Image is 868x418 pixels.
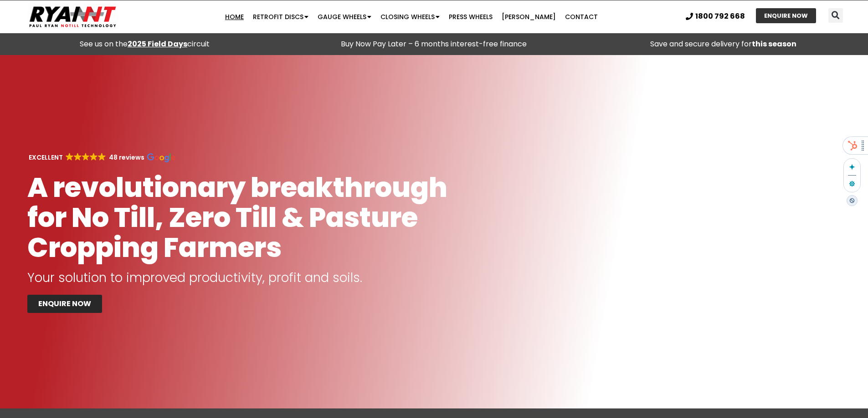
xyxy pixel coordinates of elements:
[27,269,362,287] span: Your solution to improved productivity, profit and soils.
[38,300,91,307] span: ENQUIRE NOW
[90,153,98,161] img: Google
[221,8,248,26] a: Home
[444,8,497,26] a: Press Wheels
[497,8,560,26] a: [PERSON_NAME]
[828,8,843,23] div: Search
[376,8,444,26] a: Closing Wheels
[27,295,102,313] a: ENQUIRE NOW
[66,153,73,161] img: Google
[128,39,187,49] a: 2025 Field Days
[147,153,175,162] img: Google
[313,8,376,26] a: Gauge Wheels
[98,153,106,161] img: Google
[583,38,863,50] p: Save and secure delivery for
[294,38,574,50] p: Buy Now Pay Later – 6 months interest-free finance
[168,8,654,26] nav: Menu
[5,38,285,50] div: See us on the circuit
[27,153,175,162] a: EXCELLENT GoogleGoogleGoogleGoogleGoogle 48 reviews Google
[109,153,144,162] strong: 48 reviews
[248,8,313,26] a: Retrofit Discs
[82,153,90,161] img: Google
[560,8,602,26] a: Contact
[764,13,808,19] span: ENQUIRE NOW
[29,153,63,162] strong: EXCELLENT
[74,153,82,161] img: Google
[27,172,475,262] h1: A revolutionary breakthrough for No Till, Zero Till & Pasture Cropping Farmers
[752,39,796,49] strong: this season
[756,8,816,23] a: ENQUIRE NOW
[686,13,745,20] a: 1800 792 668
[695,13,745,20] span: 1800 792 668
[27,3,118,31] img: Ryan NT logo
